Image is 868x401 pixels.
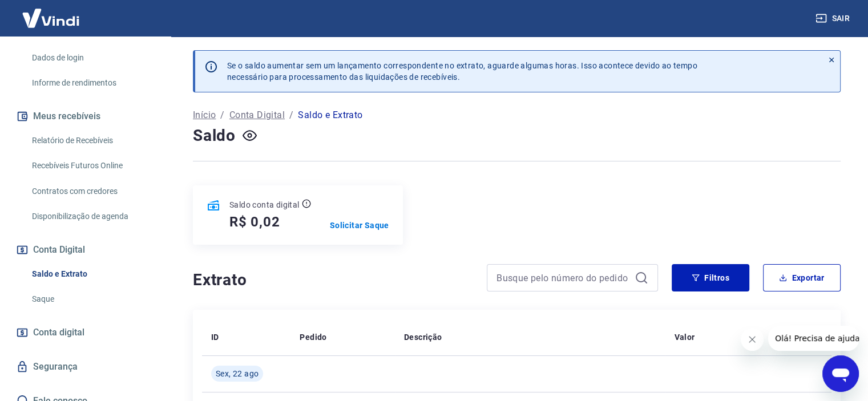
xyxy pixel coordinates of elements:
a: Dados de login [27,46,157,70]
a: Contratos com credores [27,180,157,203]
p: Pedido [300,331,326,343]
p: Saldo conta digital [229,199,300,210]
a: Relatório de Recebíveis [27,129,157,152]
h4: Saldo [193,124,236,147]
button: Filtros [672,264,749,291]
a: Saque [27,287,157,311]
p: / [220,108,224,122]
iframe: Botão para abrir a janela de mensagens [822,355,859,392]
p: Valor [674,331,695,343]
a: Disponibilização de agenda [27,205,157,228]
button: Meus recebíveis [14,104,157,129]
span: Olá! Precisa de ajuda? [7,8,96,17]
span: Sex, 22 ago [216,368,259,379]
h4: Extrato [193,269,473,291]
iframe: Mensagem da empresa [768,326,859,351]
button: Conta Digital [14,237,157,262]
button: Sair [813,8,854,29]
iframe: Fechar mensagem [741,328,764,351]
p: ID [211,331,219,343]
p: Saldo e Extrato [298,108,362,122]
a: Conta digital [14,320,157,345]
a: Recebíveis Futuros Online [27,154,157,177]
a: Início [193,108,216,122]
a: Saldo e Extrato [27,262,157,286]
p: Descrição [404,331,442,343]
p: Se o saldo aumentar sem um lançamento correspondente no extrato, aguarde algumas horas. Isso acon... [227,60,697,83]
img: Vindi [14,1,88,35]
button: Exportar [763,264,841,291]
a: Solicitar Saque [330,220,389,231]
a: Conta Digital [229,108,285,122]
h5: R$ 0,02 [229,213,280,231]
p: / [289,108,293,122]
input: Busque pelo número do pedido [496,269,630,286]
a: Informe de rendimentos [27,71,157,95]
a: Segurança [14,354,157,379]
span: Conta digital [33,325,84,341]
